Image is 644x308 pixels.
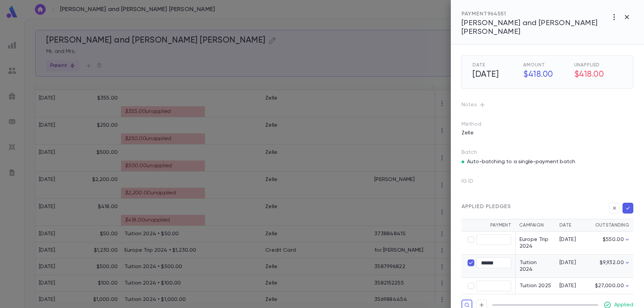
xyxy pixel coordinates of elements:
td: Europe Trip 2024 [515,232,555,255]
td: $27,000.00 [589,278,633,294]
span: Amount [523,62,571,68]
th: Date [555,219,589,232]
span: [PERSON_NAME] and [PERSON_NAME] [PERSON_NAME] [462,19,598,36]
p: Batch [462,149,633,156]
p: Zelle [458,128,478,138]
td: $9,932.00 [589,255,633,278]
td: $550.00 [589,232,633,255]
p: Auto-batching to a single-payment batch [467,159,575,165]
td: Tuition 2025 [515,278,555,294]
div: [DATE] [559,236,585,243]
div: [DATE] [559,283,585,289]
h5: $418.00 [574,68,622,82]
span: Date [473,62,521,68]
span: Applied Pledges [462,203,511,210]
h5: [DATE] [469,68,521,82]
h5: $418.00 [519,68,571,82]
th: Outstanding [589,219,633,232]
div: PAYMENT 964551 [462,11,608,17]
th: Campaign [515,219,555,232]
p: Notes [462,100,633,110]
p: Method [462,121,495,128]
th: Payment [462,219,515,232]
span: Unapplied [574,62,622,68]
td: Tuition 2024 [515,255,555,278]
p: IG ID [462,176,484,189]
div: [DATE] [559,259,585,266]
